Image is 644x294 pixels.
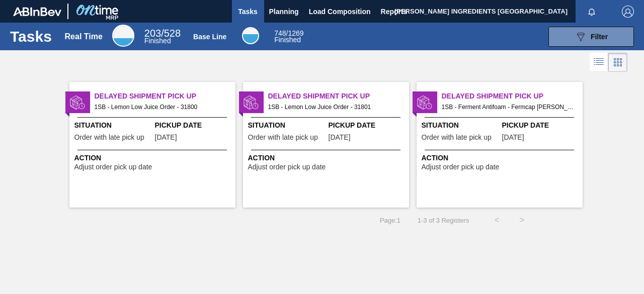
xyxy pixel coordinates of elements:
button: < [484,208,509,233]
span: 1SB - Ferment Antifoam - Fermcap Kerry Order - 28138 [442,102,575,113]
span: Action [248,153,407,163]
span: / 528 [144,28,181,39]
img: status [417,95,432,110]
span: Load Composition [309,6,371,18]
span: 1SB - Lemon Low Juice Order - 31800 [95,102,227,113]
div: Real Time [112,25,134,47]
button: Notifications [576,5,608,19]
button: > [509,208,534,233]
span: Situation [422,120,500,131]
div: Base Line [193,33,226,41]
span: Order with late pick up [248,134,318,141]
div: Base Line [274,30,303,43]
span: Situation [248,120,326,131]
span: Action [422,153,580,163]
span: 09/17/2025 [329,134,351,141]
span: Order with late pick up [422,134,492,141]
span: Reports [381,6,408,18]
span: / 1269 [274,29,303,37]
div: Card Vision [608,53,627,72]
img: status [244,95,259,110]
span: 09/17/2025 [155,134,177,141]
span: Tasks [237,6,259,18]
span: Order with late pick up [74,134,144,141]
img: TNhmsLtSVTkK8tSr43FrP2fwEKptu5GPRR3wAAAABJRU5ErkJggg== [13,7,61,16]
div: Real Time [65,32,103,41]
button: Filter [548,27,634,47]
span: Adjust order pick up date [422,163,500,171]
div: Base Line [242,27,259,44]
h1: Tasks [10,31,52,42]
span: Finished [144,37,171,45]
span: Delayed Shipment Pick Up [268,91,409,102]
span: 09/29/2025 [502,134,524,141]
span: Situation [74,120,152,131]
span: Page : 1 [380,217,400,224]
span: Pickup Date [502,120,580,131]
span: 748 [274,29,286,37]
img: Logout [622,6,634,18]
span: Finished [274,36,301,44]
span: 203 [144,28,161,39]
span: Action [74,153,233,163]
span: Delayed Shipment Pick Up [442,91,583,102]
div: List Vision [590,53,608,72]
div: Real Time [144,29,181,44]
span: Adjust order pick up date [248,163,326,171]
span: Adjust order pick up date [74,163,152,171]
span: Filter [591,33,608,41]
span: 1 - 3 of 3 Registers [416,217,469,224]
span: Planning [269,6,299,18]
span: Pickup Date [329,120,407,131]
span: Delayed Shipment Pick Up [95,91,235,102]
span: 1SB - Lemon Low Juice Order - 31801 [268,102,401,113]
span: Pickup Date [155,120,233,131]
img: status [70,95,85,110]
